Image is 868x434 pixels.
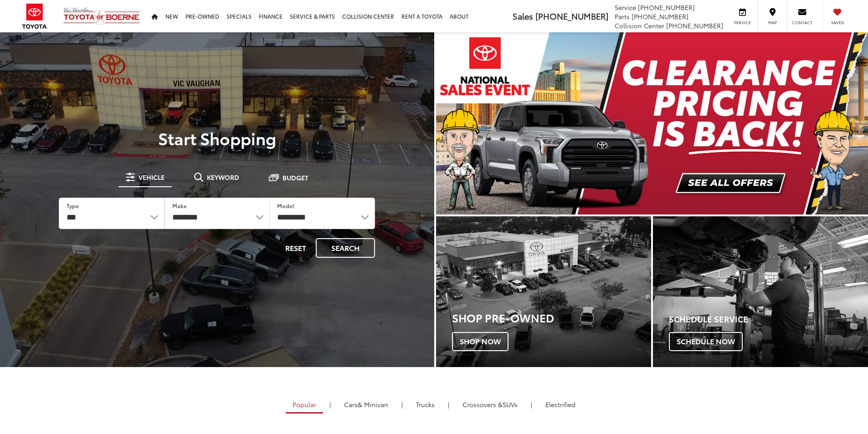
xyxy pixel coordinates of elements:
[337,397,395,412] a: Cars
[732,20,753,26] span: Service
[803,51,868,196] button: Click to view next picture.
[446,400,452,409] li: |
[139,174,164,180] span: Vehicle
[38,129,396,147] p: Start Shopping
[277,202,294,209] label: Model
[462,400,503,409] span: Crossovers &
[529,400,534,409] li: |
[535,10,608,22] span: [PHONE_NUMBER]
[67,202,79,209] label: Type
[638,3,695,12] span: [PHONE_NUMBER]
[632,12,688,21] span: [PHONE_NUMBER]
[615,21,664,30] span: Collision Center
[399,400,405,409] li: |
[316,238,375,258] button: Search
[452,311,651,323] h3: Shop Pre-Owned
[513,10,533,22] span: Sales
[286,397,323,414] a: Popular
[762,20,782,26] span: Map
[409,397,442,412] a: Trucks
[539,397,582,412] a: Electrified
[615,3,636,12] span: Service
[792,20,812,26] span: Contact
[827,20,847,26] span: Saved
[277,238,314,258] button: Reset
[452,332,508,351] span: Shop Now
[666,21,723,30] span: [PHONE_NUMBER]
[436,51,501,196] button: Click to view previous picture.
[358,400,388,409] span: & Minivan
[653,216,868,367] div: Toyota
[436,216,651,367] div: Toyota
[436,216,651,367] a: Shop Pre-Owned Shop Now
[172,202,187,209] label: Make
[282,174,308,181] span: Budget
[669,332,743,351] span: Schedule Now
[653,216,868,367] a: Schedule Service Schedule Now
[63,7,140,26] img: Vic Vaughan Toyota of Boerne
[456,397,524,412] a: SUVs
[615,12,630,21] span: Parts
[327,400,333,409] li: |
[207,174,239,180] span: Keyword
[669,315,868,324] h4: Schedule Service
